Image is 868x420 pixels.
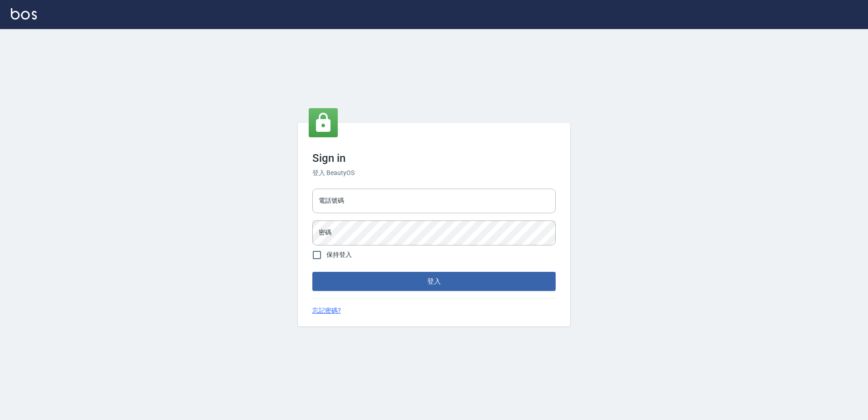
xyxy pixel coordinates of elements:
button: 登入 [312,272,556,291]
h6: 登入 BeautyOS [312,168,556,178]
img: Logo [11,8,37,20]
h3: Sign in [312,152,556,165]
a: 忘記密碼? [312,306,341,315]
span: 保持登入 [326,250,352,260]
